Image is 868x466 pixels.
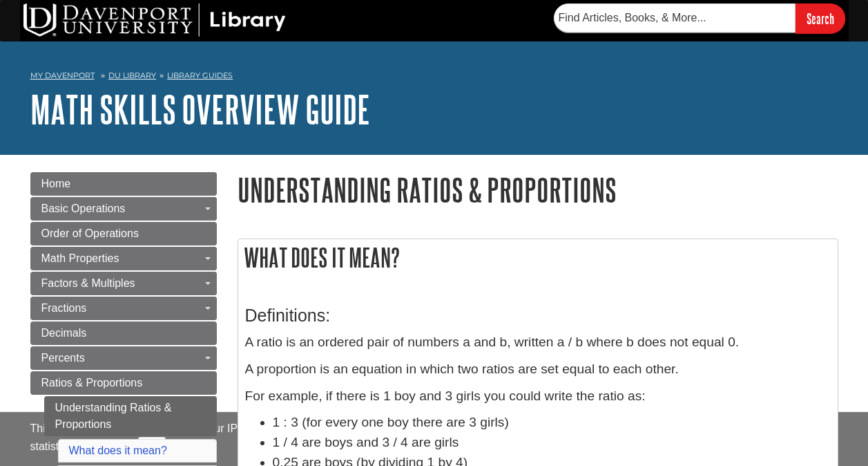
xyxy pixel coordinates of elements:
span: Ratios & Proportions [41,377,143,389]
span: Percents [41,352,85,364]
span: Factors & Multiples [41,277,135,289]
span: Basic Operations [41,203,126,214]
a: DU Library [108,71,156,80]
nav: breadcrumb [30,66,838,88]
a: Order of Operations [30,222,217,245]
h1: Understanding Ratios & Proportions [238,172,838,207]
img: DU Library [23,3,286,37]
p: A ratio is an ordered pair of numbers a and b, written a / b where b does not equal 0. [245,333,831,353]
a: Math Properties [30,247,217,270]
a: Understanding Ratios & Proportions [44,396,217,436]
span: Decimals [41,327,87,339]
a: Factors & Multiples [30,272,217,295]
h2: What does it mean? [238,239,838,276]
input: Find Articles, Books, & More... [554,3,795,32]
a: Decimals [30,321,217,345]
input: Search [795,3,845,33]
a: Ratios & Proportions [30,371,217,395]
a: My Davenport [30,70,95,82]
h3: Definitions: [245,306,831,326]
a: What does it mean? [69,445,167,456]
span: Math Properties [41,252,119,264]
p: For example, if there is 1 boy and 3 girls you could write the ratio as: [245,386,831,407]
a: Basic Operations [30,197,217,221]
a: Fractions [30,297,217,320]
span: Fractions [41,302,87,314]
a: Percents [30,346,217,370]
a: Math Skills Overview Guide [30,88,370,131]
li: 1 : 3 (for every one boy there are 3 girls) [273,413,831,433]
span: Order of Operations [41,227,139,239]
span: Home [41,178,71,189]
form: Searches DU Library's articles, books, and more [554,3,845,33]
a: Library Guides [167,71,233,80]
li: 1 / 4 are boys and 3 / 4 are girls [273,433,831,453]
a: Home [30,172,217,196]
p: A proportion is an equation in which two ratios are set equal to each other. [245,360,831,380]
